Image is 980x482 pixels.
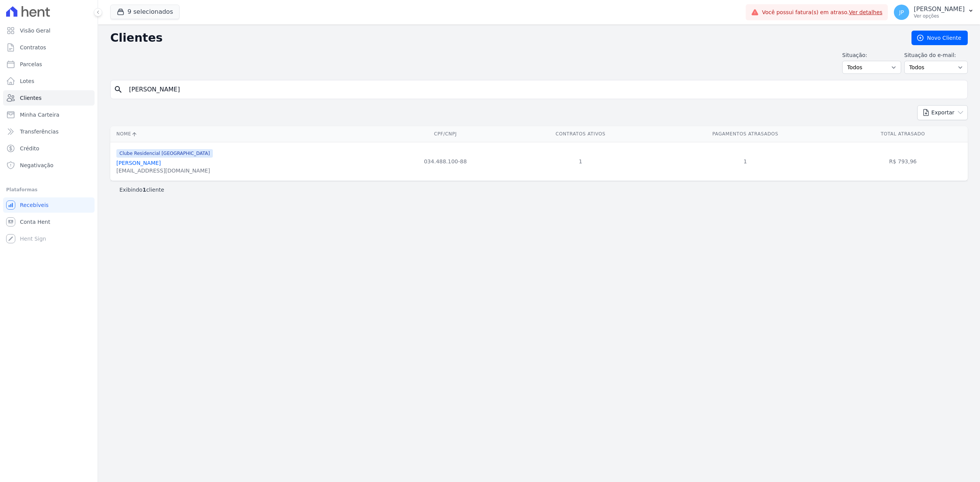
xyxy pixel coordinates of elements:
[508,142,653,181] td: 1
[20,27,51,34] span: Visão Geral
[838,126,968,142] th: Total Atrasado
[20,44,46,51] span: Contratos
[914,13,965,19] p: Ver opções
[116,160,161,166] a: [PERSON_NAME]
[110,31,899,45] h2: Clientes
[20,111,59,119] span: Minha Carteira
[20,60,42,68] span: Parcelas
[3,73,95,89] a: Lotes
[116,167,213,174] div: [EMAIL_ADDRESS][DOMAIN_NAME]
[142,187,146,193] b: 1
[110,126,382,142] th: Nome
[849,9,883,15] a: Ver detalhes
[904,51,968,59] label: Situação do e-mail:
[3,197,95,213] a: Recebíveis
[20,128,59,135] span: Transferências
[3,158,95,173] a: Negativação
[653,126,838,142] th: Pagamentos Atrasados
[20,77,34,85] span: Lotes
[917,105,968,120] button: Exportar
[116,149,213,158] span: Clube Residencial [GEOGRAPHIC_DATA]
[3,107,95,122] a: Minha Carteira
[3,90,95,106] a: Clientes
[911,31,968,45] a: Novo Cliente
[110,5,180,19] button: 9 selecionados
[124,82,964,97] input: Buscar por nome, CPF ou e-mail
[653,142,838,181] td: 1
[508,126,653,142] th: Contratos Ativos
[914,5,965,13] p: [PERSON_NAME]
[3,23,95,38] a: Visão Geral
[20,94,41,102] span: Clientes
[842,51,901,59] label: Situação:
[20,218,50,226] span: Conta Hent
[3,141,95,156] a: Crédito
[20,161,54,169] span: Negativação
[20,201,49,209] span: Recebíveis
[382,126,508,142] th: CPF/CNPJ
[888,2,980,23] button: JP [PERSON_NAME] Ver opções
[3,124,95,139] a: Transferências
[114,85,123,94] i: search
[762,8,882,16] span: Você possui fatura(s) em atraso.
[3,57,95,72] a: Parcelas
[899,10,904,15] span: JP
[119,186,164,194] p: Exibindo cliente
[20,145,39,152] span: Crédito
[6,185,91,194] div: Plataformas
[3,40,95,55] a: Contratos
[382,142,508,181] td: 034.488.100-88
[3,214,95,230] a: Conta Hent
[838,142,968,181] td: R$ 793,96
